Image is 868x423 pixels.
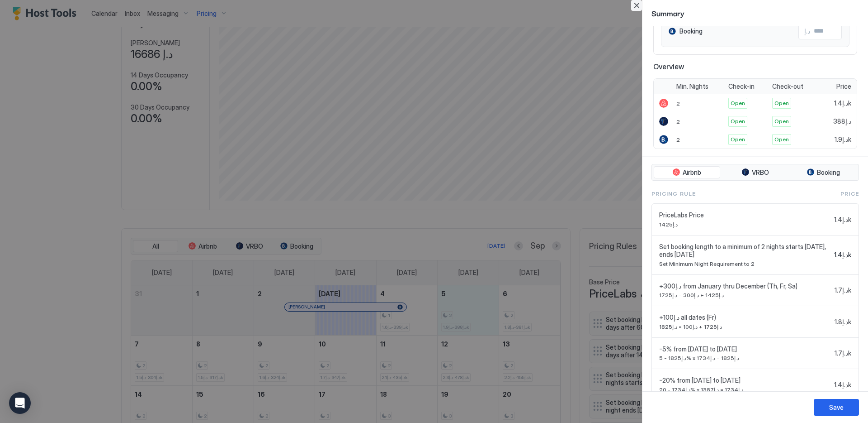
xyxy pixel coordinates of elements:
button: Save [814,399,859,416]
span: Set booking length to a minimum of 2 nights starts [DATE], ends [DATE] [659,243,830,259]
span: د.إ1734 - 20% x د.إ1734 = د.إ1387 [659,386,830,393]
span: Open [774,117,789,125]
span: د.إ1425 [659,221,830,228]
div: Open Intercom Messenger [9,392,31,414]
span: د.إ1.7k [835,286,851,294]
span: 2 [676,136,680,143]
span: +د.إ100 all dates (Fr) [659,313,831,322]
span: Price [840,190,859,198]
button: VRBO [722,166,788,179]
span: د.إ [804,27,810,35]
span: د.إ1.4k [834,99,851,107]
span: د.إ1425 + د.إ300 = د.إ1725 [659,292,831,298]
span: PriceLabs Price [659,211,830,219]
span: Open [774,99,789,107]
span: Airbnb [683,168,701,177]
span: Check-in [728,82,755,91]
span: Open [774,135,789,144]
span: Summary [651,7,859,19]
span: Open [731,99,745,107]
span: 2 [676,118,680,125]
span: د.إ1.4k [834,251,851,259]
span: Set Minimum Night Requirement to 2 [659,260,830,267]
span: +د.إ300 from January thru December (Th, Fr, Sa) [659,282,831,290]
span: Pricing Rule [651,190,696,198]
div: tab-group [651,164,859,181]
span: د.إ388 [833,117,851,125]
span: Booking [679,27,703,35]
span: د.إ1725 + د.إ100 = د.إ1825 [659,323,831,330]
span: Overview [653,62,857,71]
span: Min. Nights [676,82,708,91]
span: Check-out [772,82,803,91]
span: VRBO [752,168,769,177]
span: د.إ1825 - 5% x د.إ1825 = د.إ1734 [659,355,831,361]
span: Open [731,117,745,125]
span: د.إ1.4k [834,381,851,389]
span: Booking [817,168,840,177]
button: Airbnb [654,166,720,179]
span: -20% from [DATE] to [DATE] [659,376,830,385]
button: Booking [790,166,857,179]
span: د.إ1.8k [835,318,851,326]
span: د.إ1.9k [835,135,851,144]
span: 2 [676,100,680,107]
span: د.إ1.4k [834,216,851,224]
div: Save [829,403,844,412]
span: د.إ1.7k [835,349,851,357]
span: Open [731,135,745,144]
span: -5% from [DATE] to [DATE] [659,345,831,353]
span: Price [836,82,851,91]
